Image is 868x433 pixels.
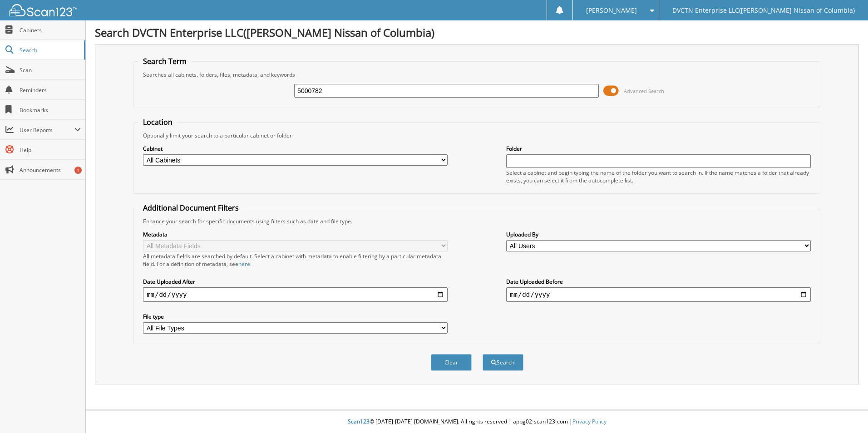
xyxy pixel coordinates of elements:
[20,166,81,174] span: Announcements
[20,106,81,114] span: Bookmarks
[506,145,811,153] label: Folder
[823,389,868,433] iframe: Chat Widget
[138,71,815,79] div: Searches all cabinets, folders, files, metadata, and keywords
[138,217,815,225] div: Enhance your search for specific documents using filters such as date and file type.
[483,354,523,371] button: Search
[95,25,859,40] h1: Search DVCTN Enterprise LLC([PERSON_NAME] Nissan of Columbia)
[143,278,448,285] label: Date Uploaded After
[348,418,370,425] span: Scan123
[20,146,81,154] span: Help
[20,26,81,34] span: Cabinets
[586,8,637,13] span: [PERSON_NAME]
[20,46,79,54] span: Search
[572,418,607,425] a: Privacy Policy
[138,132,815,139] div: Optionally limit your search to a particular cabinet or folder
[431,354,472,371] button: Clear
[20,66,81,74] span: Scan
[143,287,448,302] input: start
[9,4,77,16] img: scan123-logo-white.svg
[672,8,855,13] span: DVCTN Enterprise LLC([PERSON_NAME] Nissan of Columbia)
[238,260,250,268] a: here
[86,411,868,433] div: © [DATE]-[DATE] [DOMAIN_NAME]. All rights reserved | appg02-scan123-com |
[143,313,448,320] label: File type
[138,203,243,213] legend: Additional Document Filters
[20,86,81,94] span: Reminders
[143,252,448,268] div: All metadata fields are searched by default. Select a cabinet with metadata to enable filtering b...
[138,56,191,66] legend: Search Term
[506,169,811,184] div: Select a cabinet and begin typing the name of the folder you want to search in. If the name match...
[143,231,448,238] label: Metadata
[506,278,811,285] label: Date Uploaded Before
[20,126,74,134] span: User Reports
[624,88,664,94] span: Advanced Search
[506,287,811,302] input: end
[138,117,177,127] legend: Location
[74,167,82,174] div: 1
[143,145,448,153] label: Cabinet
[506,231,811,238] label: Uploaded By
